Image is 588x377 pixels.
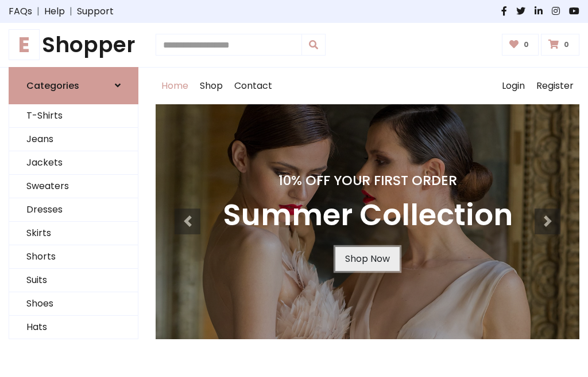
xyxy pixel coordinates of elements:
a: 0 [541,34,579,56]
a: FAQs [9,5,32,18]
span: E [9,29,40,60]
a: Suits [9,269,138,292]
a: Shop Now [335,247,400,271]
a: Home [156,68,194,104]
a: Contact [229,68,278,104]
span: 0 [561,40,572,50]
a: Categories [9,67,138,104]
a: 0 [502,34,539,56]
a: Help [44,5,65,18]
a: Register [531,68,579,104]
span: | [32,5,44,18]
a: Jackets [9,151,138,175]
span: 0 [521,40,532,50]
a: T-Shirts [9,104,138,128]
a: Skirts [9,222,138,245]
a: Dresses [9,198,138,222]
a: Hats [9,316,138,339]
a: Shop [194,68,229,104]
h3: Summer Collection [223,198,513,233]
h6: Categories [26,80,79,91]
span: | [65,5,77,18]
a: Jeans [9,128,138,151]
a: Sweaters [9,175,138,198]
h4: 10% Off Your First Order [223,172,513,188]
a: Support [77,5,114,18]
h1: Shopper [9,32,138,58]
a: Shoes [9,292,138,316]
a: Login [496,68,531,104]
a: EShopper [9,32,138,58]
a: Shorts [9,245,138,269]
